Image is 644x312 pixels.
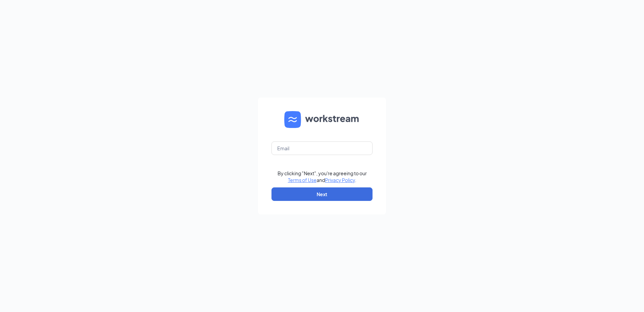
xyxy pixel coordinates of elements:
button: Next [271,187,373,201]
div: By clicking "Next", you're agreeing to our and . [278,170,367,183]
a: Terms of Use [288,177,317,183]
a: Privacy Policy [325,177,355,183]
img: WS logo and Workstream text [284,111,360,128]
input: Email [271,141,373,155]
